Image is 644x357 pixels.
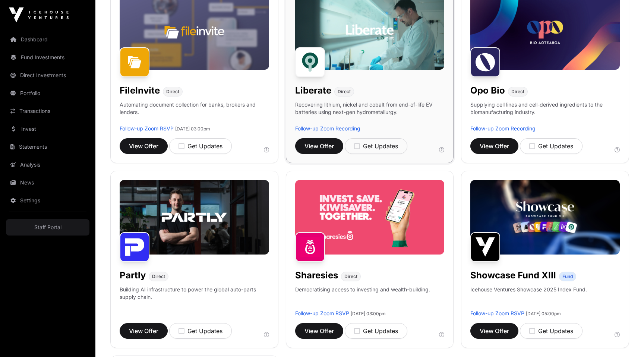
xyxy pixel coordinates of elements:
a: Direct Investments [6,67,89,83]
img: Partly [120,232,149,262]
div: Get Updates [529,142,573,151]
h1: Showcase Fund XIII [470,269,556,281]
button: Get Updates [520,323,583,339]
button: View Offer [120,138,168,154]
span: Direct [152,274,165,279]
a: Follow-up Zoom Recording [295,125,360,132]
a: Transactions [6,103,89,119]
button: Get Updates [345,323,407,339]
a: Staff Portal [6,219,89,236]
p: Supplying cell lines and cell-derived ingredients to the biomanufacturing industry. [470,101,620,116]
a: Dashboard [6,31,89,48]
p: Democratising access to investing and wealth-building. [295,286,430,310]
a: Follow-up Zoom RSVP [295,310,349,316]
img: Opo Bio [470,47,500,77]
a: News [6,174,89,191]
div: Get Updates [354,142,398,151]
img: Showcase Fund XIII [470,232,500,262]
span: View Offer [480,326,509,335]
a: Follow-up Zoom RSVP [120,125,174,132]
img: FileInvite [120,47,149,77]
a: Analysis [6,157,89,173]
button: View Offer [295,323,343,339]
div: Get Updates [179,326,222,335]
button: Get Updates [520,138,583,154]
img: Icehouse Ventures Logo [9,7,69,22]
div: Get Updates [354,326,398,335]
button: View Offer [295,138,343,154]
h1: Liberate [295,85,331,97]
span: [DATE] 05:00pm [526,311,561,316]
span: View Offer [129,142,158,151]
iframe: Chat Widget [607,321,644,357]
span: View Offer [304,326,334,335]
p: Icehouse Ventures Showcase 2025 Index Fund. [470,286,587,293]
img: Sharesies [295,232,325,262]
img: Partly-Banner.jpg [120,180,269,255]
span: Direct [338,89,351,95]
button: View Offer [470,323,518,339]
span: View Offer [129,326,158,335]
h1: Opo Bio [470,85,505,97]
button: Get Updates [169,138,232,154]
img: Sharesies-Banner.jpg [295,180,445,255]
img: Showcase-Fund-Banner-1.jpg [470,180,620,255]
p: Building AI infrastructure to power the global auto-parts supply chain. [120,286,269,310]
a: Statements [6,139,89,155]
p: Automating document collection for banks, brokers and lenders. [120,101,269,125]
div: Get Updates [179,142,222,151]
span: Direct [511,89,524,95]
p: Recovering lithium, nickel and cobalt from end-of-life EV batteries using next-gen hydrometallurgy. [295,101,445,125]
a: Portfolio [6,85,89,101]
div: Get Updates [529,326,573,335]
span: Direct [344,274,357,279]
h1: Partly [120,269,146,281]
span: Fund [562,274,573,279]
a: Follow-up Zoom RSVP [470,310,524,316]
a: Settings [6,192,89,209]
span: View Offer [480,142,509,151]
span: [DATE] 03:00pm [175,126,210,132]
a: Follow-up Zoom Recording [470,125,536,132]
button: Get Updates [169,323,232,339]
img: Liberate [295,47,325,77]
button: View Offer [470,138,518,154]
span: Direct [166,89,179,95]
a: Fund Investments [6,49,89,66]
span: [DATE] 03:00pm [351,311,386,316]
h1: Sharesies [295,269,338,281]
h1: FileInvite [120,85,160,97]
a: Invest [6,121,89,137]
button: View Offer [120,323,168,339]
button: Get Updates [345,138,407,154]
span: View Offer [304,142,334,151]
